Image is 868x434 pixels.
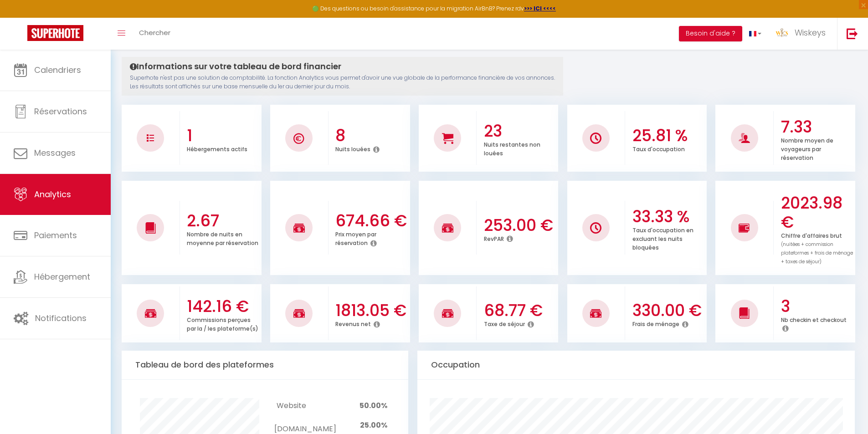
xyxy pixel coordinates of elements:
[781,117,853,137] h3: 7.33
[187,211,259,230] h3: 2.67
[130,74,555,91] p: Superhote n'est pas une solution de comptabilité. La fonction Analytics vous permet d'avoir une v...
[335,318,371,328] p: Revenus net
[484,216,556,235] h3: 253.00 €
[739,222,750,233] img: NO IMAGE
[590,222,601,234] img: NO IMAGE
[484,233,504,243] p: RevPAR
[147,134,154,142] img: NO IMAGE
[679,26,742,41] button: Besoin d'aide ?
[781,135,833,162] p: Nombre moyen de voyageurs par réservation
[781,230,853,266] p: Chiffre d'affaires brut
[484,301,556,320] h3: 68.77 €
[781,194,853,232] h3: 2023.98 €
[484,122,556,141] h3: 23
[632,225,693,251] p: Taux d'occupation en excluant les nuits bloquées
[139,28,170,37] span: Chercher
[484,139,540,157] p: Nuits restantes non louées
[360,420,387,430] span: 25.00%
[187,126,259,145] h3: 1
[781,297,853,316] h3: 3
[274,398,336,414] td: Website
[632,143,685,153] p: Taux d'occupation
[335,143,370,153] p: Nuits louées
[335,211,408,230] h3: 674.66 €
[335,126,408,145] h3: 8
[35,312,87,324] span: Notifications
[781,314,847,324] p: Nb checkin et checkout
[484,318,525,328] p: Taxe de séjour
[34,106,87,117] span: Réservations
[335,301,408,320] h3: 1813.05 €
[34,64,81,76] span: Calendriers
[632,207,705,226] h3: 33.33 %
[781,241,853,265] span: (nuitées + commission plateformes + frais de ménage + taxes de séjour)
[632,126,705,145] h3: 25.81 %
[34,271,90,282] span: Hébergement
[335,229,376,247] p: Prix moyen par réservation
[34,230,77,241] span: Paiements
[795,27,826,38] span: Wiskeys
[34,147,76,158] span: Messages
[130,61,555,71] h4: Informations sur votre tableau de bord financier
[187,229,258,247] p: Nombre de nuits en moyenne par réservation
[768,18,837,50] a: ... Wiskeys
[417,351,855,379] div: Occupation
[847,28,858,39] img: logout
[187,314,258,332] p: Commissions perçues par la / les plateforme(s)
[27,25,83,41] img: Super Booking
[524,5,556,12] a: >>> ICI <<<<
[775,26,789,40] img: ...
[187,143,247,153] p: Hébergements actifs
[132,18,177,50] a: Chercher
[360,400,387,411] span: 50.00%
[34,189,71,200] span: Analytics
[632,318,679,328] p: Frais de ménage
[122,351,408,379] div: Tableau de bord des plateformes
[632,301,705,320] h3: 330.00 €
[187,297,259,316] h3: 142.16 €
